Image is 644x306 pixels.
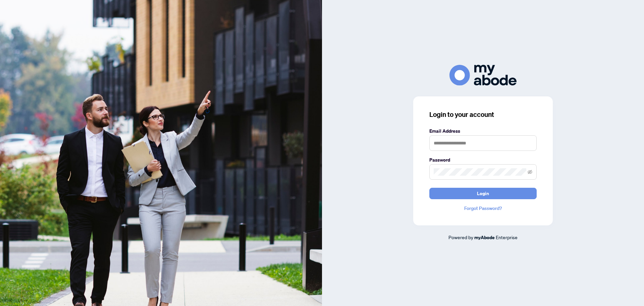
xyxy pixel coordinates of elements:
[429,110,537,119] h3: Login to your account
[429,188,537,199] button: Login
[474,234,495,241] a: myAbode
[429,156,537,164] label: Password
[449,65,517,85] img: ma-logo
[496,234,518,240] span: Enterprise
[477,188,489,199] span: Login
[528,170,532,174] span: eye-invisible
[448,234,473,240] span: Powered by
[429,205,537,212] a: Forgot Password?
[429,127,537,135] label: Email Address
